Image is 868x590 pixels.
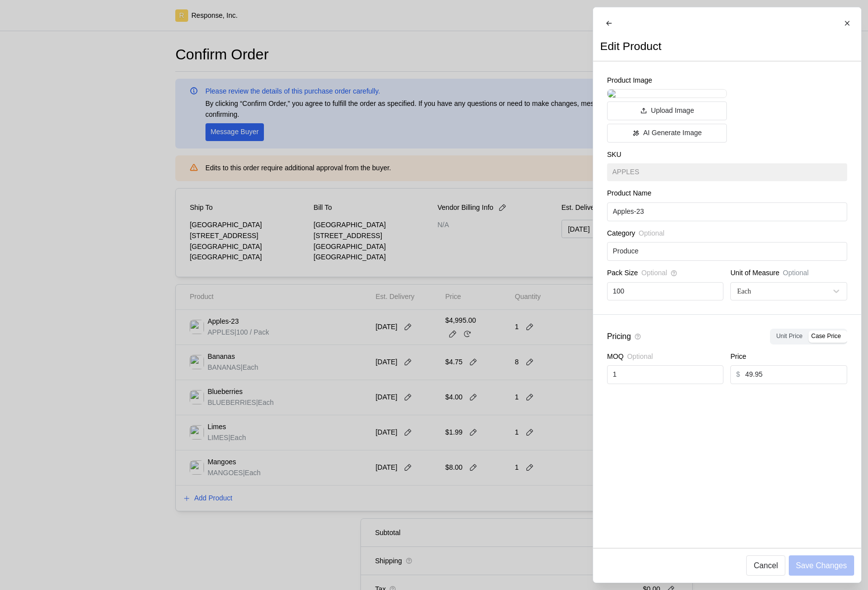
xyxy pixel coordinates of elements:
[613,366,717,384] input: Enter MOQ
[641,268,667,279] span: Optional
[745,366,841,384] input: Enter Price
[600,39,662,54] h2: Edit Product
[643,128,701,139] p: AI Generate Image
[613,203,841,221] input: Enter Product Name
[607,268,723,282] div: Pack Size
[613,283,717,300] input: Enter Pack Size
[638,228,664,239] span: Optional
[754,559,778,572] p: Cancel
[607,330,631,343] p: Pricing
[607,351,723,366] div: MOQ
[607,75,727,86] p: Product Image
[627,351,653,362] span: Optional
[607,101,727,120] button: Upload Image
[776,333,802,340] span: Unit Price
[607,149,847,164] div: SKU
[746,555,785,576] button: Cancel
[730,351,847,366] div: Price
[730,268,779,279] p: Unit of Measure
[607,188,847,202] div: Product Name
[811,333,841,340] span: Case Price
[783,268,809,279] p: Optional
[613,243,841,260] input: Enter product category
[736,369,740,380] p: $
[607,228,847,243] div: Category
[651,105,694,116] p: Upload Image
[607,124,727,143] button: AI Generate Image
